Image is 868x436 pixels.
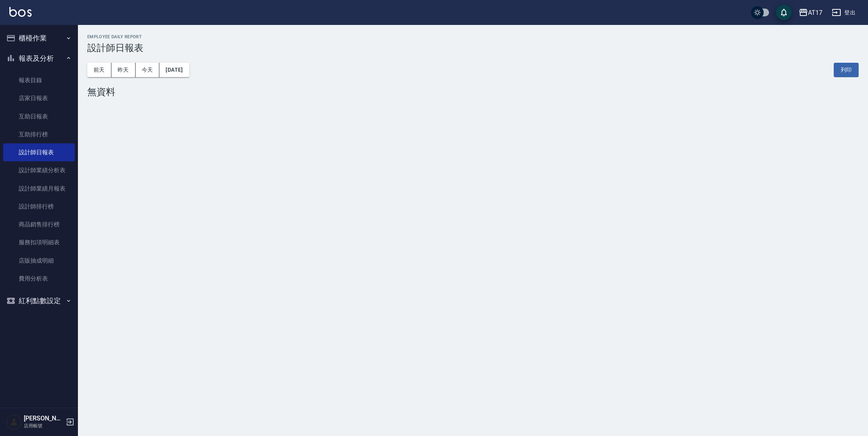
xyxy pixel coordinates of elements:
[87,42,859,53] h3: 設計師日報表
[834,63,859,77] button: 列印
[87,34,859,39] h2: Employee Daily Report
[3,233,75,251] a: 服務扣項明細表
[3,71,75,89] a: 報表目錄
[3,215,75,233] a: 商品銷售排行榜
[24,422,64,429] p: 店用帳號
[3,270,75,288] a: 費用分析表
[829,5,859,20] button: 登出
[796,5,826,21] button: AT17
[87,63,111,77] button: 前天
[3,108,75,125] a: 互助日報表
[9,7,32,17] img: Logo
[111,63,136,77] button: 昨天
[3,89,75,107] a: 店家日報表
[3,252,75,270] a: 店販抽成明細
[3,28,75,48] button: 櫃檯作業
[136,63,160,77] button: 今天
[159,63,189,77] button: [DATE]
[3,48,75,69] button: 報表及分析
[87,86,859,97] div: 無資料
[776,5,792,20] button: save
[808,8,822,18] div: AT17
[24,415,64,422] h5: [PERSON_NAME]
[3,161,75,179] a: 設計師業績分析表
[3,180,75,198] a: 設計師業績月報表
[3,291,75,311] button: 紅利點數設定
[3,198,75,215] a: 設計師排行榜
[3,125,75,143] a: 互助排行榜
[3,143,75,161] a: 設計師日報表
[6,414,22,430] img: Person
